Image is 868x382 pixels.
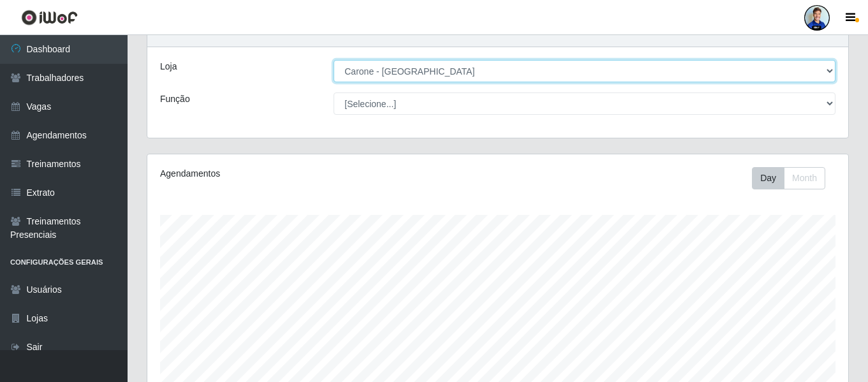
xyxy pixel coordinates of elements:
[752,167,784,189] button: Day
[160,167,430,180] div: Agendamentos
[752,167,835,189] div: Toolbar with button groups
[21,10,78,26] img: CoreUI Logo
[784,167,825,189] button: Month
[160,92,190,106] label: Função
[160,60,177,73] label: Loja
[752,167,825,189] div: First group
